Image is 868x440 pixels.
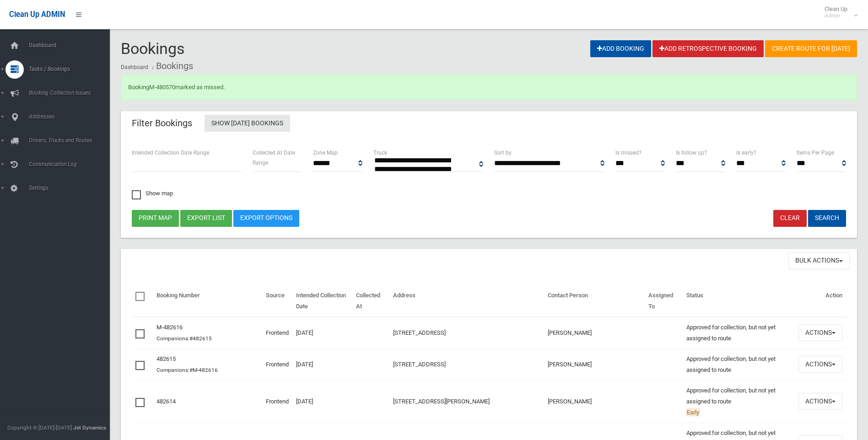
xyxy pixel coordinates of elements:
[121,75,857,100] div: Booking marked as missed.
[292,380,352,423] td: [DATE]
[26,185,117,191] span: Settings
[153,285,262,317] th: Booking Number
[590,40,651,57] a: Add Booking
[150,58,193,75] li: Bookings
[205,115,290,132] a: Show [DATE] Bookings
[652,40,764,57] a: Add Retrospective Booking
[262,285,292,317] th: Source
[765,40,857,57] a: Create route for [DATE]
[189,335,212,342] a: #482615
[156,324,183,331] a: M-482616
[352,285,389,317] th: Collected At
[795,285,846,317] th: Action
[798,324,842,341] button: Actions
[9,10,65,19] span: Clean Up ADMIN
[121,64,148,70] a: Dashboard
[26,66,117,72] span: Tasks / Bookings
[773,210,807,227] a: Clear
[798,356,842,373] button: Actions
[233,210,299,227] a: Export Options
[156,335,213,342] small: Companions:
[683,349,795,380] td: Approved for collection, but not yet assigned to route
[825,12,847,19] small: Admin
[26,137,117,144] span: Drivers, Trucks and Routes
[262,349,292,380] td: Frontend
[393,361,446,368] a: [STREET_ADDRESS]
[820,5,857,19] span: Clean Up
[683,380,795,423] td: Approved for collection, but not yet assigned to route
[292,285,352,317] th: Intended Collection Date
[373,148,387,158] label: Truck
[683,317,795,349] td: Approved for collection, but not yet assigned to route
[121,114,203,132] header: Filter Bookings
[121,39,185,58] span: Bookings
[393,398,490,405] a: [STREET_ADDRESS][PERSON_NAME]
[149,84,175,91] a: M-480570
[156,367,219,373] small: Companions:
[788,252,850,269] button: Bulk Actions
[544,317,645,349] td: [PERSON_NAME]
[292,317,352,349] td: [DATE]
[73,424,106,431] strong: Jet Dynamics
[189,367,218,373] a: #M-482616
[156,355,176,362] a: 482615
[683,285,795,317] th: Status
[645,285,682,317] th: Assigned To
[808,210,846,227] button: Search
[262,380,292,423] td: Frontend
[26,161,117,167] span: Communication Log
[389,285,544,317] th: Address
[544,285,645,317] th: Contact Person
[132,190,173,196] span: Show map
[132,210,179,227] button: Print map
[156,398,176,405] a: 482614
[7,424,72,431] span: Copyright © [DATE]-[DATE]
[544,349,645,380] td: [PERSON_NAME]
[686,408,700,416] span: Early
[262,317,292,349] td: Frontend
[393,329,446,336] a: [STREET_ADDRESS]
[798,393,842,410] button: Actions
[544,380,645,423] td: [PERSON_NAME]
[26,113,117,120] span: Addresses
[292,349,352,380] td: [DATE]
[26,90,117,96] span: Booking Collection Issues
[180,210,232,227] button: Export list
[26,42,117,48] span: Dashboard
